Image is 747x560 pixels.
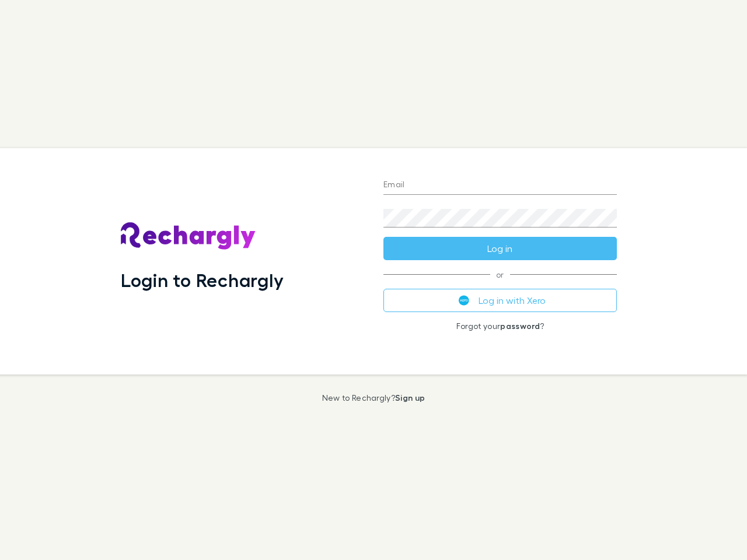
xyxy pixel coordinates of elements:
a: password [500,321,540,331]
p: Forgot your ? [383,321,617,331]
button: Log in [383,237,617,260]
h1: Login to Rechargly [121,269,284,291]
a: Sign up [395,393,425,402]
p: New to Rechargly? [322,393,425,402]
button: Log in with Xero [383,289,617,312]
img: Xero's logo [459,295,469,306]
img: Rechargly's Logo [121,222,256,250]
